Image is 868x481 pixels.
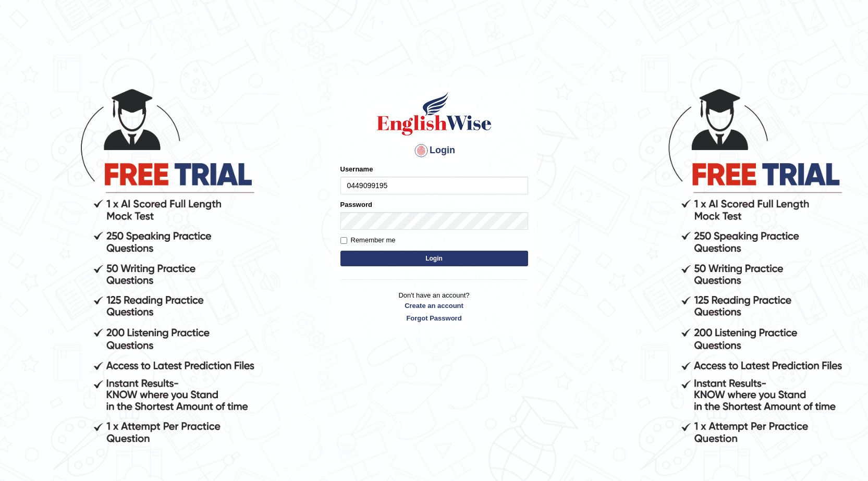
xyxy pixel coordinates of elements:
[340,301,528,311] a: Create an account
[340,251,528,266] button: Login
[340,235,396,245] label: Remember me
[340,290,528,323] p: Don't have an account?
[375,90,494,137] img: Logo of English Wise sign in for intelligent practice with AI
[340,164,373,174] label: Username
[340,313,528,323] a: Forgot Password
[340,200,372,209] label: Password
[340,142,528,159] h4: Login
[340,237,347,244] input: Remember me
